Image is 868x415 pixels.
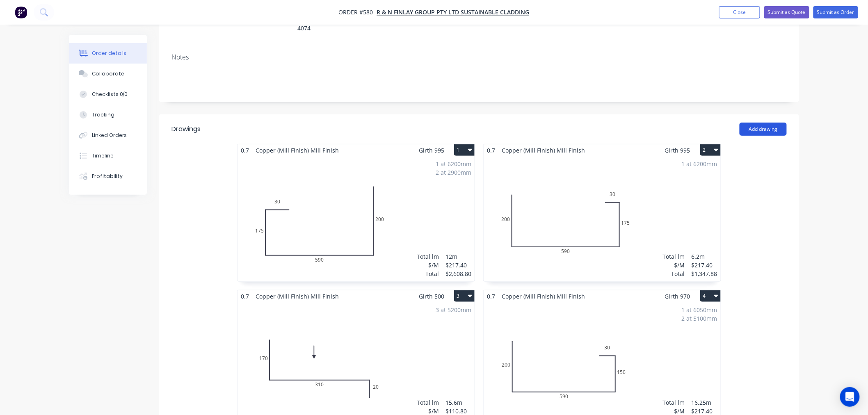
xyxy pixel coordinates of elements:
[92,152,114,160] div: Timeline
[69,105,147,125] button: Tracking
[92,111,114,119] div: Tracking
[700,290,721,302] button: 4
[682,160,717,168] div: 1 at 6200mm
[92,132,127,139] div: Linked Orders
[69,64,147,84] button: Collaborate
[238,156,475,281] div: 0301755902001 at 6200mm2 at 2900mmTotal lm$/MTotal12m$217.40$2,608.80
[692,269,717,278] div: $1,347.88
[445,269,471,278] div: $2,608.80
[764,6,809,18] button: Submit as Quote
[663,398,685,407] div: Total lm
[419,290,444,302] span: Girth 500
[740,123,787,136] button: Add drawing
[417,261,439,269] div: $/M
[252,290,342,302] span: Copper (Mill Finish) Mill Finish
[436,168,471,177] div: 2 at 2900mm
[417,269,439,278] div: Total
[69,146,147,166] button: Timeline
[700,144,721,156] button: 2
[454,290,475,302] button: 3
[171,124,201,134] div: Drawings
[69,125,147,146] button: Linked Orders
[484,290,498,302] span: 0.7
[692,261,717,269] div: $217.40
[484,144,498,156] span: 0.7
[498,144,588,156] span: Copper (Mill Finish) Mill Finish
[417,252,439,261] div: Total lm
[445,261,471,269] div: $217.40
[238,144,252,156] span: 0.7
[92,70,124,78] div: Collaborate
[69,84,147,105] button: Checklists 0/0
[171,53,787,61] div: Notes
[92,91,128,98] div: Checklists 0/0
[436,160,471,168] div: 1 at 6200mm
[484,156,721,281] div: 0200590175301 at 6200mmTotal lm$/MTotal6.2m$217.40$1,347.88
[682,306,717,314] div: 1 at 6050mm
[69,166,147,187] button: Profitability
[377,9,530,16] a: R & N Finlay Group Pty Ltd Sustainable Cladding
[436,306,471,314] div: 3 at 5200mm
[445,398,471,407] div: 15.6m
[419,144,444,156] span: Girth 995
[663,252,685,261] div: Total lm
[339,9,377,16] span: Order #580 -
[15,6,27,18] img: Factory
[69,43,147,64] button: Order details
[498,290,588,302] span: Copper (Mill Finish) Mill Finish
[417,398,439,407] div: Total lm
[682,314,717,323] div: 2 at 5100mm
[813,6,858,18] button: Submit as Order
[454,144,475,156] button: 1
[445,252,471,261] div: 12m
[665,290,690,302] span: Girth 970
[663,269,685,278] div: Total
[252,144,342,156] span: Copper (Mill Finish) Mill Finish
[840,387,860,407] div: Open Intercom Messenger
[663,261,685,269] div: $/M
[692,252,717,261] div: 6.2m
[719,6,760,18] button: Close
[92,50,127,57] div: Order details
[665,144,690,156] span: Girth 995
[92,173,123,180] div: Profitability
[238,290,252,302] span: 0.7
[692,398,717,407] div: 16.25m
